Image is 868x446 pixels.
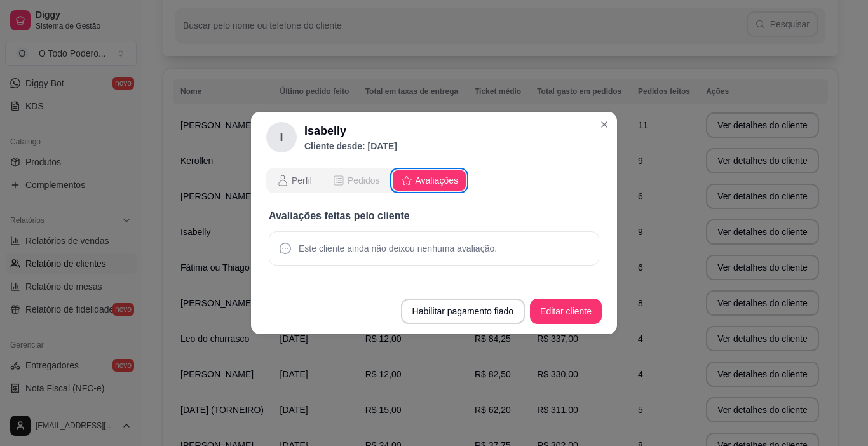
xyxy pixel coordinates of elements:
div: opções [266,168,468,193]
span: Este cliente ainda não deixou nenhuma avaliação. [299,242,497,255]
div: opções [266,168,602,193]
span: message [280,243,291,254]
p: Avaliações feitas pelo cliente [269,208,599,224]
div: I [266,122,297,152]
p: Cliente desde: [DATE] [304,140,397,152]
span: Perfil [292,174,312,187]
span: Avaliações [416,174,458,187]
h2: Isabelly [304,122,397,140]
span: Pedidos [348,174,380,187]
button: Habilitar pagamento fiado [401,299,526,324]
button: Close [594,114,614,135]
button: Editar cliente [530,299,602,324]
